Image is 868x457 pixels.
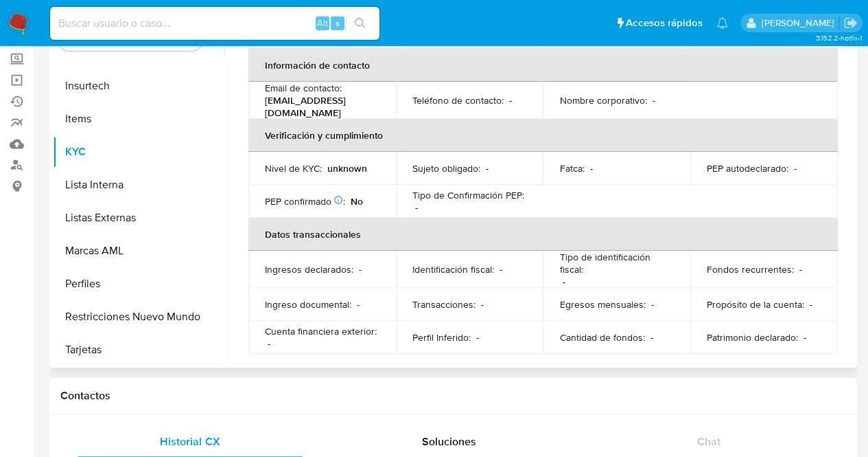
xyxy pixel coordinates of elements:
[160,434,220,449] span: Historial CX
[559,331,644,344] p: Cantidad de fondos :
[794,162,797,175] p: -
[317,16,328,30] span: Alt
[248,119,838,152] th: Verificación y cumplimiento
[652,94,655,107] p: -
[53,102,224,135] button: Items
[265,162,322,175] p: Nivel de KYC :
[650,331,653,344] p: -
[476,331,479,344] p: -
[486,162,489,175] p: -
[327,162,367,175] p: unknown
[415,201,418,214] p: -
[50,14,379,32] input: Buscar usuario o caso...
[412,331,471,344] p: Perfil Inferido :
[53,267,224,300] button: Perfiles
[53,69,224,102] button: Insurtech
[412,94,504,107] p: Teléfono de contacto :
[265,298,351,311] p: Ingreso documental :
[60,389,846,403] h1: Contactos
[707,298,804,311] p: Propósito de la cuenta :
[265,94,374,119] p: [EMAIL_ADDRESS][DOMAIN_NAME]
[559,251,674,276] p: Tipo de identificación fiscal :
[412,162,480,175] p: Sujeto obligado :
[265,195,345,208] p: PEP confirmado :
[412,263,494,276] p: Identificación fiscal :
[559,298,645,311] p: Egresos mensuales :
[843,16,858,30] a: Salir
[412,189,524,201] p: Tipo de Confirmación PEP :
[716,17,728,29] a: Notificaciones
[53,135,224,168] button: KYC
[359,263,362,276] p: -
[422,434,476,449] span: Soluciones
[336,16,340,30] span: s
[53,333,224,366] button: Tarjetas
[810,298,812,311] p: -
[697,434,720,449] span: Chat
[799,263,802,276] p: -
[412,298,476,311] p: Transacciones :
[559,162,584,175] p: Fatca :
[53,168,224,201] button: Lista Interna
[650,298,653,311] p: -
[500,263,502,276] p: -
[707,263,794,276] p: Fondos recurrentes :
[481,298,484,311] p: -
[562,276,565,288] p: -
[357,298,360,311] p: -
[53,201,224,234] button: Listas Externas
[268,337,270,350] p: -
[589,162,592,175] p: -
[351,195,363,208] p: No
[265,325,377,337] p: Cuenta financiera exterior :
[53,234,224,267] button: Marcas AML
[53,300,224,333] button: Restricciones Nuevo Mundo
[815,32,861,43] span: 3.152.2-hotfix-1
[346,14,374,33] button: search-icon
[707,162,788,175] p: PEP autodeclarado :
[265,263,353,276] p: Ingresos declarados :
[804,331,806,344] p: -
[707,331,798,344] p: Patrimonio declarado :
[248,218,838,251] th: Datos transaccionales
[559,94,646,107] p: Nombre corporativo :
[248,49,838,82] th: Información de contacto
[626,16,703,30] span: Accesos rápidos
[509,94,512,107] p: -
[761,16,838,30] p: francisco.martinezsilva@mercadolibre.com.mx
[265,82,342,94] p: Email de contacto :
